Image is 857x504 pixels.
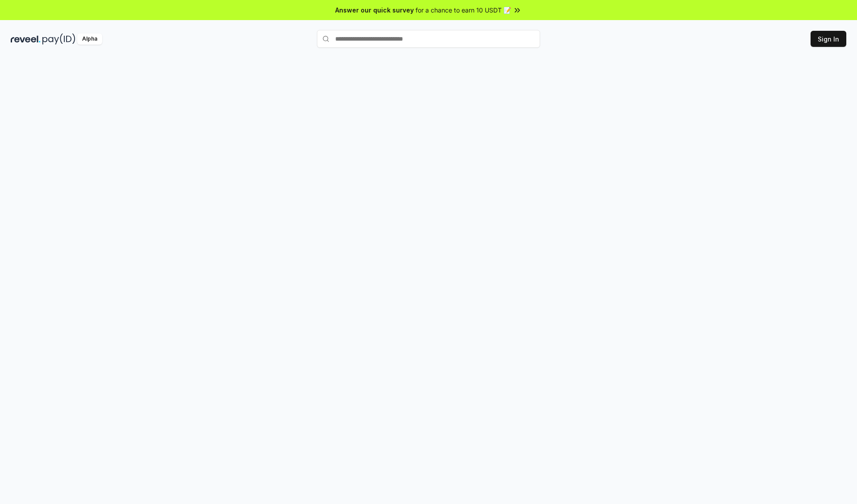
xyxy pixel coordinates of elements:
div: Alpha [77,33,102,45]
span: for a chance to earn 10 USDT 📝 [416,5,511,15]
img: pay_id [42,33,75,45]
span: Answer our quick survey [335,5,414,15]
img: reveel_dark [11,33,41,45]
button: Sign In [811,31,846,47]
